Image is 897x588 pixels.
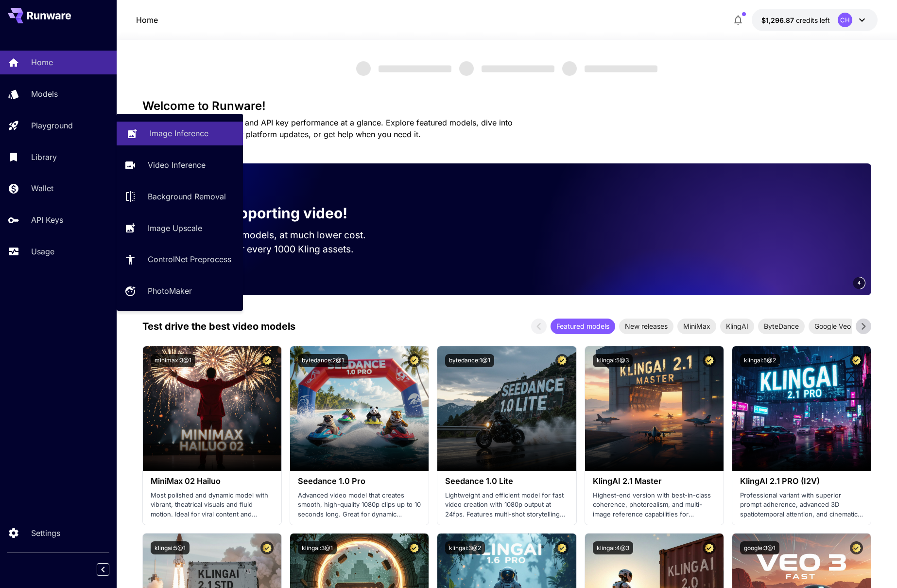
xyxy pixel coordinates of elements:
[838,13,852,27] div: CH
[148,285,192,297] p: PhotoMaker
[117,248,243,271] a: ControlNet Preprocess
[619,321,673,331] span: New releases
[752,9,878,31] button: $1,296.86531
[585,346,724,471] img: alt
[151,354,195,367] button: minimax:3@1
[260,354,274,367] button: Certified Model – Vetted for best performance and includes a commercial license.
[290,346,429,471] img: alt
[142,99,871,113] h3: Welcome to Runware!
[136,14,158,26] nav: breadcrumb
[720,321,754,331] span: KlingAI
[31,246,54,257] p: Usage
[703,541,716,554] button: Certified Model – Vetted for best performance and includes a commercial license.
[437,346,576,471] img: alt
[136,14,158,26] p: Home
[117,153,243,177] a: Video Inference
[850,354,863,367] button: Certified Model – Vetted for best performance and includes a commercial license.
[740,477,863,486] h3: KlingAI 2.1 PRO (I2V)
[142,118,513,139] span: Check out your usage stats and API key performance at a glance. Explore featured models, dive int...
[445,354,494,367] button: bytedance:1@1
[150,127,208,139] p: Image Inference
[31,151,57,163] p: Library
[31,88,58,100] p: Models
[555,541,569,554] button: Certified Model – Vetted for best performance and includes a commercial license.
[445,477,568,486] h3: Seedance 1.0 Lite
[740,354,780,367] button: klingai:5@2
[758,321,805,331] span: ByteDance
[31,214,63,226] p: API Keys
[158,242,384,256] p: Save up to $500 for every 1000 Kling assets.
[593,477,716,486] h3: KlingAI 2.1 Master
[148,253,231,265] p: ControlNet Preprocess
[740,491,863,519] p: Professional variant with superior prompt adherence, advanced 3D spatiotemporal attention, and ci...
[445,541,485,554] button: klingai:3@2
[761,15,830,25] div: $1,296.86531
[151,541,190,554] button: klingai:5@1
[858,279,861,286] span: 4
[185,202,347,224] p: Now supporting video!
[850,541,863,554] button: Certified Model – Vetted for best performance and includes a commercial license.
[761,16,796,24] span: $1,296.87
[298,477,421,486] h3: Seedance 1.0 Pro
[298,354,348,367] button: bytedance:2@1
[148,159,206,171] p: Video Inference
[593,491,716,519] p: Highest-end version with best-in-class coherence, photorealism, and multi-image reference capabil...
[298,491,421,519] p: Advanced video model that creates smooth, high-quality 1080p clips up to 10 seconds long. Great f...
[555,354,569,367] button: Certified Model – Vetted for best performance and includes a commercial license.
[142,319,295,334] p: Test drive the best video models
[593,354,633,367] button: klingai:5@3
[97,563,109,576] button: Collapse sidebar
[148,222,202,234] p: Image Upscale
[117,185,243,209] a: Background Removal
[31,56,53,68] p: Home
[148,191,226,202] p: Background Removal
[740,541,779,554] button: google:3@1
[445,491,568,519] p: Lightweight and efficient model for fast video creation with 1080p output at 24fps. Features mult...
[117,279,243,303] a: PhotoMaker
[151,491,274,519] p: Most polished and dynamic model with vibrant, theatrical visuals and fluid motion. Ideal for vira...
[298,541,337,554] button: klingai:3@1
[117,122,243,145] a: Image Inference
[732,346,871,471] img: alt
[809,321,857,331] span: Google Veo
[796,16,830,24] span: credits left
[677,321,716,331] span: MiniMax
[104,561,117,578] div: Collapse sidebar
[31,120,73,131] p: Playground
[551,321,615,331] span: Featured models
[117,216,243,240] a: Image Upscale
[408,541,421,554] button: Certified Model – Vetted for best performance and includes a commercial license.
[408,354,421,367] button: Certified Model – Vetted for best performance and includes a commercial license.
[703,354,716,367] button: Certified Model – Vetted for best performance and includes a commercial license.
[151,477,274,486] h3: MiniMax 02 Hailuo
[158,228,384,242] p: Run the best video models, at much lower cost.
[31,527,60,539] p: Settings
[260,541,274,554] button: Certified Model – Vetted for best performance and includes a commercial license.
[593,541,633,554] button: klingai:4@3
[143,346,281,471] img: alt
[31,182,53,194] p: Wallet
